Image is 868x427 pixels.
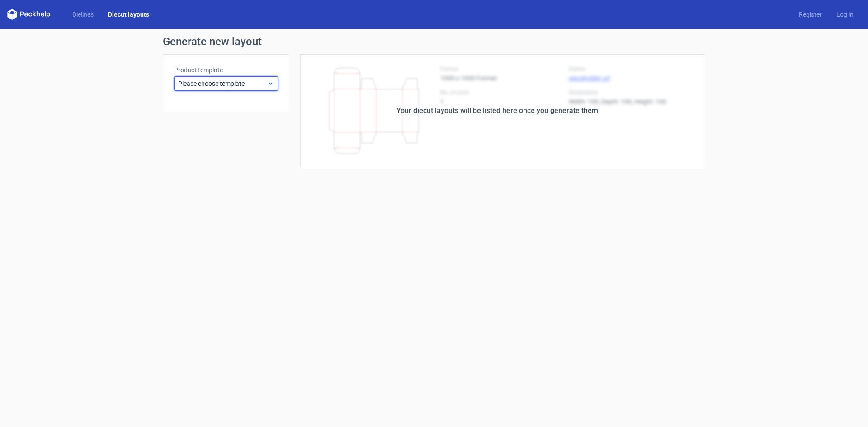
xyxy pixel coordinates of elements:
a: Diecut layouts [101,10,156,19]
span: Please choose template [178,79,267,88]
a: Log in [829,10,861,19]
label: Product template [174,66,278,75]
div: Your diecut layouts will be listed here once you generate them [396,105,598,116]
a: Register [792,10,829,19]
h1: Generate new layout [163,36,705,47]
a: Dielines [65,10,101,19]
